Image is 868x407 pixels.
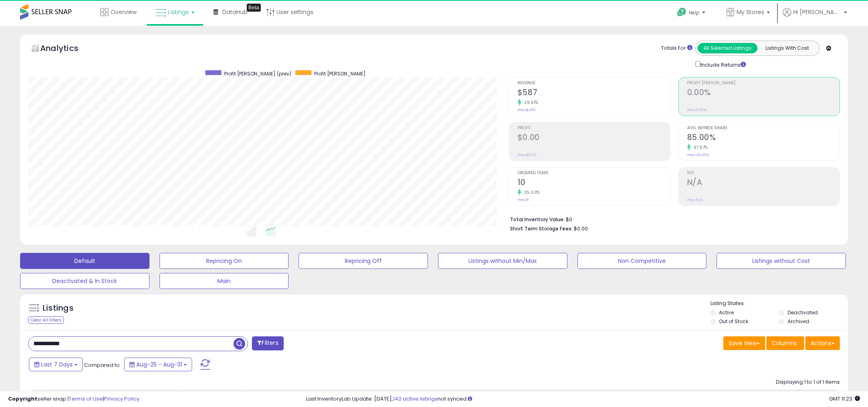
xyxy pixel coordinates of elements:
[574,225,588,232] span: $0.00
[510,225,573,232] b: Short Term Storage Fees:
[160,273,289,289] button: Main
[222,8,248,16] span: DataHub
[719,318,748,325] label: Out of Stock
[438,253,567,269] button: Listings without Min/Max
[111,8,137,16] span: Overview
[518,81,670,85] span: Revenue
[793,8,841,16] span: Hi [PERSON_NAME]
[766,336,804,350] button: Columns
[687,171,839,175] span: ROI
[518,178,670,189] h2: 10
[671,1,713,26] a: Help
[8,395,37,403] strong: Copyright
[84,361,121,369] span: Compared to:
[687,81,839,85] span: Profit [PERSON_NAME]
[518,108,536,112] small: Prev: $453
[510,214,834,224] li: $0
[788,309,818,316] label: Deactivated
[518,126,670,130] span: Profit
[124,358,192,371] button: Aug-25 - Aug-31
[28,316,64,324] div: Clear All Filters
[521,100,538,106] small: 29.61%
[737,8,764,16] span: My Stores
[518,153,536,157] small: Prev: $0.00
[104,395,139,403] a: Privacy Policy
[224,70,291,77] span: Profit [PERSON_NAME] (prev)
[306,395,860,403] div: Last InventoryLab Update: [DATE], not synced.
[577,253,707,269] button: Non Competitive
[20,253,149,269] button: Default
[719,309,734,316] label: Active
[29,358,83,371] button: Last 7 Days
[829,395,860,403] span: 2025-09-10 11:23 GMT
[661,45,692,52] div: Totals For
[687,153,709,157] small: Prev: 43.00%
[691,144,708,151] small: 97.67%
[69,395,103,403] a: Terms of Use
[776,379,840,386] div: Displaying 1 to 1 of 1 items
[518,197,528,202] small: Prev: 8
[43,303,74,314] h5: Listings
[687,197,703,202] small: Prev: N/A
[687,108,706,112] small: Prev: 0.00%
[689,9,700,16] span: Help
[168,8,189,16] span: Listings
[518,171,670,175] span: Ordered Items
[314,70,366,77] span: Profit [PERSON_NAME]
[677,7,687,17] i: Get Help
[136,360,182,368] span: Aug-25 - Aug-31
[698,43,757,53] button: All Selected Listings
[299,253,428,269] button: Repricing Off
[687,88,839,99] h2: 0.00%
[8,395,139,403] div: seller snap | |
[687,178,839,189] h2: N/A
[723,336,765,350] button: Save View
[687,126,839,130] span: Avg. Buybox Share
[41,360,73,368] span: Last 7 Days
[518,133,670,144] h2: $0.00
[247,4,261,12] div: Tooltip anchor
[521,189,540,195] small: 25.00%
[40,43,94,56] h5: Analytics
[783,8,847,26] a: Hi [PERSON_NAME]
[757,43,817,53] button: Listings With Cost
[772,339,797,347] span: Columns
[510,216,565,223] b: Total Inventory Value:
[393,395,438,403] a: 142 active listings
[252,336,283,350] button: Filters
[20,273,149,289] button: Deactivated & In Stock
[518,88,670,99] h2: $587
[805,336,840,350] button: Actions
[687,133,839,144] h2: 85.00%
[717,253,846,269] button: Listings without Cost
[710,300,848,307] p: Listing States:
[788,318,809,325] label: Archived
[689,60,755,69] div: Include Returns
[160,253,289,269] button: Repricing On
